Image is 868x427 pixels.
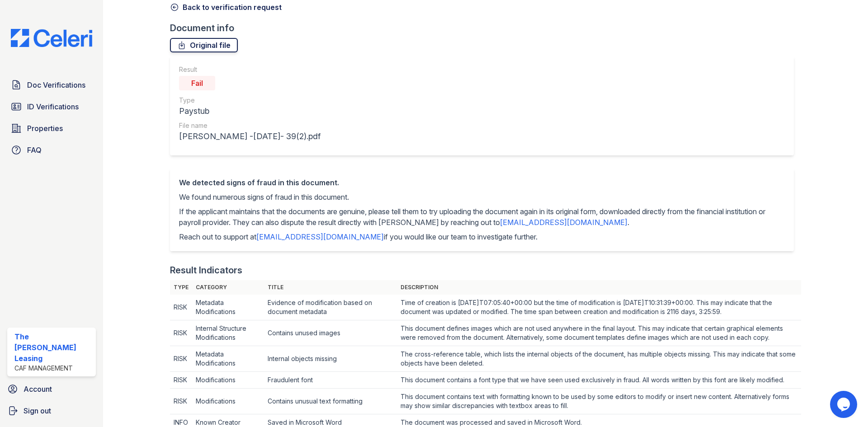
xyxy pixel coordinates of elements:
span: Account [24,384,52,394]
td: Fraudulent font [264,372,397,389]
div: Result [179,65,321,74]
div: Fail [179,76,215,90]
td: This document contains text with formatting known to be used by some editors to modify or insert ... [397,389,801,414]
td: RISK [170,320,192,346]
span: . [627,218,629,227]
span: Sign out [24,405,51,416]
th: Category [192,280,264,295]
div: Paystub [179,105,321,117]
a: Original file [170,38,238,52]
th: Type [170,280,192,295]
p: If the applicant maintains that the documents are genuine, please tell them to try uploading the ... [179,206,785,228]
a: [EMAIL_ADDRESS][DOMAIN_NAME] [500,218,627,227]
div: Document info [170,22,801,34]
td: Internal objects missing [264,346,397,372]
a: Doc Verifications [7,76,96,94]
div: File name [179,121,321,130]
span: Doc Verifications [27,80,85,90]
td: Time of creation is [DATE]T07:05:40+00:00 but the time of modification is [DATE]T10:31:39+00:00. ... [397,295,801,320]
div: Type [179,96,321,105]
td: Internal Structure Modifications [192,320,264,346]
span: FAQ [27,145,42,155]
a: Back to verification request [170,2,282,13]
img: CE_Logo_Blue-a8612792a0a2168367f1c8372b55b34899dd931a85d93a1a3d3e32e68fde9ad4.png [4,29,99,47]
a: ID Verifications [7,98,96,116]
a: FAQ [7,141,96,159]
a: Account [4,380,99,398]
td: The cross-reference table, which lists the internal objects of the document, has multiple objects... [397,346,801,372]
a: Sign out [4,402,99,420]
iframe: chat widget [830,391,859,418]
td: RISK [170,389,192,414]
td: RISK [170,295,192,320]
div: Result Indicators [170,264,242,277]
th: Description [397,280,801,295]
span: ID Verifications [27,101,79,112]
div: [PERSON_NAME] -[DATE]- 39(2).pdf [179,130,321,143]
td: Metadata Modifications [192,295,264,320]
td: RISK [170,372,192,389]
td: This document contains a font type that we have seen used exclusively in fraud. All words written... [397,372,801,389]
a: Properties [7,119,96,137]
td: This document defines images which are not used anywhere in the final layout. This may indicate t... [397,320,801,346]
td: Metadata Modifications [192,346,264,372]
td: Modifications [192,372,264,389]
div: CAF Management [14,364,92,373]
td: RISK [170,346,192,372]
th: Title [264,280,397,295]
td: Contains unusual text formatting [264,389,397,414]
div: We detected signs of fraud in this document. [179,177,785,188]
td: Contains unused images [264,320,397,346]
span: Properties [27,123,63,134]
a: [EMAIL_ADDRESS][DOMAIN_NAME] [256,232,384,241]
td: Evidence of modification based on document metadata [264,295,397,320]
p: Reach out to support at if you would like our team to investigate further. [179,231,785,242]
p: We found numerous signs of fraud in this document. [179,192,785,202]
div: The [PERSON_NAME] Leasing [14,331,92,364]
td: Modifications [192,389,264,414]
